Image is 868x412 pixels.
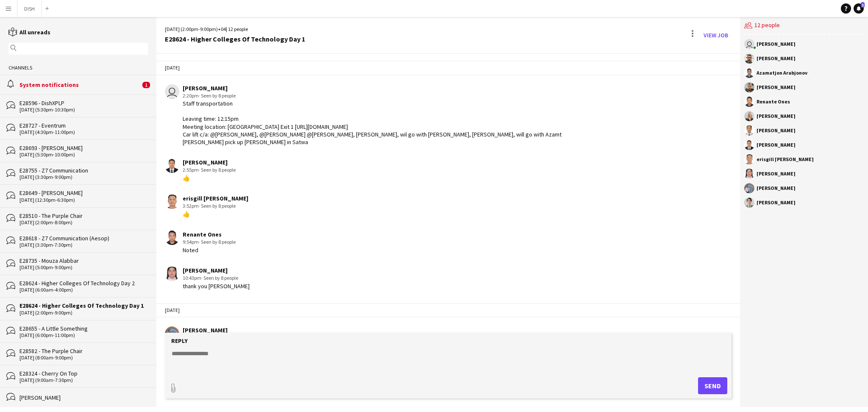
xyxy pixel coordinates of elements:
[19,310,148,316] div: [DATE] (2:00pm-9:00pm)
[183,210,248,218] div: 👍
[199,203,236,209] span: · Seen by 8 people
[757,114,796,119] div: [PERSON_NAME]
[183,326,245,334] div: [PERSON_NAME]
[19,189,148,197] div: E28649 - [PERSON_NAME]
[19,212,148,220] div: E28510 - The Purple Chair
[19,167,148,174] div: E28755 - Z7 Communication
[19,347,148,355] div: E28582 - The Purple Chair
[183,202,248,210] div: 3:52pm
[19,302,148,309] div: E28624 - Higher Colleges Of Technology Day 1
[183,166,236,174] div: 2:55pm
[19,174,148,180] div: [DATE] (3:30pm-9:00pm)
[17,0,42,17] button: DISH
[19,264,148,270] div: [DATE] (5:00pm-9:00pm)
[19,144,148,152] div: E28693 - [PERSON_NAME]
[19,370,148,377] div: E28324 - Cherry On Top
[156,303,740,317] div: [DATE]
[757,99,790,104] div: Renante Ones
[171,337,188,345] label: Reply
[744,17,864,35] div: 12 people
[183,174,236,182] div: 👍
[19,355,148,361] div: [DATE] (8:00am-9:00pm)
[183,84,562,92] div: [PERSON_NAME]
[156,61,740,75] div: [DATE]
[183,238,236,246] div: 9:54pm
[19,129,148,135] div: [DATE] (4:30pm-11:00pm)
[201,275,238,281] span: · Seen by 8 people
[757,42,796,47] div: [PERSON_NAME]
[19,242,148,248] div: [DATE] (3:30pm-7:30pm)
[183,274,250,282] div: 10:43pm
[199,167,236,173] span: · Seen by 8 people
[757,70,807,75] div: Azamatjon Arabjonov
[698,377,727,394] button: Send
[19,220,148,225] div: [DATE] (2:00pm-8:00pm)
[757,171,796,176] div: [PERSON_NAME]
[183,246,236,254] div: Noted
[183,195,248,202] div: erisgill [PERSON_NAME]
[183,100,562,146] div: Staff transportation Leaving time: 12:15pm Meeting location: [GEOGRAPHIC_DATA] Exit 1 [URL][DOMAI...
[218,26,226,32] span: +04
[19,325,148,332] div: E28655 - A Little Something
[199,92,236,99] span: · Seen by 8 people
[183,159,236,166] div: [PERSON_NAME]
[854,3,864,14] a: 1
[165,25,305,33] div: [DATE] (2:00pm-9:00pm) | 12 people
[19,122,148,129] div: E28727 - Eventrum
[19,377,148,383] div: [DATE] (9:00am-7:30pm)
[183,267,250,274] div: [PERSON_NAME]
[757,186,796,191] div: [PERSON_NAME]
[19,287,148,293] div: [DATE] (6:00am-4:00pm)
[19,394,148,401] div: [PERSON_NAME]
[183,92,562,100] div: 2:20pm
[19,234,148,242] div: E28618 - Z7 Communication (Aesop)
[199,239,236,245] span: · Seen by 8 people
[757,85,796,90] div: [PERSON_NAME]
[8,28,50,36] a: All unreads
[19,332,148,338] div: [DATE] (6:00pm-11:00pm)
[19,81,140,89] div: System notifications
[183,231,236,238] div: Renante Ones
[19,107,148,113] div: [DATE] (5:30pm-10:30pm)
[757,56,796,61] div: [PERSON_NAME]
[165,35,305,43] div: E28624 - Higher Colleges Of Technology Day 1
[757,128,796,133] div: [PERSON_NAME]
[757,142,796,148] div: [PERSON_NAME]
[19,279,148,287] div: E28624 - Higher Colleges Of Technology Day 2
[757,200,796,205] div: [PERSON_NAME]
[19,257,148,264] div: E28735 - Mouza Alabbar
[19,197,148,203] div: [DATE] (12:30pm-6:30pm)
[700,28,732,42] a: View Job
[19,99,148,107] div: E28596 - DishXPLP
[19,152,148,158] div: [DATE] (5:30pm-10:00pm)
[142,82,150,88] span: 1
[757,157,814,162] div: erisgill [PERSON_NAME]
[861,2,865,8] span: 1
[183,282,250,290] div: thank you [PERSON_NAME]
